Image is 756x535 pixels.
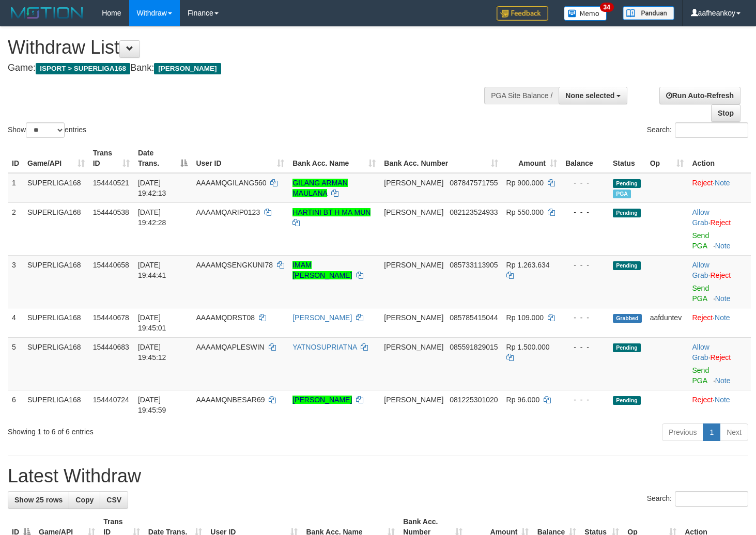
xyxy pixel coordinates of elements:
span: [PERSON_NAME] [384,208,443,216]
th: ID [8,144,23,173]
a: Reject [692,179,713,187]
a: Previous [662,423,703,441]
div: - - - [565,207,605,217]
span: Marked by aafounsreynich [613,190,631,198]
div: - - - [565,312,605,323]
span: Rp 109.000 [506,313,544,322]
span: Copy [75,496,94,504]
span: Grabbed [613,314,642,323]
a: Send PGA [692,284,709,303]
span: None selected [565,91,614,100]
span: · [692,261,710,279]
td: · [688,308,751,337]
th: Action [688,144,751,173]
span: [PERSON_NAME] [384,313,443,322]
span: [DATE] 19:42:28 [138,208,166,227]
a: Note [715,294,731,303]
span: [PERSON_NAME] [384,261,443,269]
td: SUPERLIGA168 [23,202,89,255]
img: panduan.png [623,6,674,20]
span: AAAAMQGILANG560 [196,179,266,187]
a: Note [715,242,731,250]
span: 154440724 [93,396,129,404]
td: 5 [8,337,23,390]
td: SUPERLIGA168 [23,173,89,203]
th: Amount: activate to sort column ascending [502,144,561,173]
h1: Withdraw List [8,37,493,58]
td: · [688,173,751,203]
span: [DATE] 19:44:41 [138,261,166,279]
th: Op: activate to sort column ascending [646,144,688,173]
th: Bank Acc. Number: activate to sort column ascending [380,144,502,173]
input: Search: [675,122,748,138]
span: [DATE] 19:45:59 [138,396,166,414]
div: PGA Site Balance / [484,87,559,104]
td: 6 [8,390,23,419]
span: [PERSON_NAME] [384,179,443,187]
div: - - - [565,260,605,270]
span: 154440521 [93,179,129,187]
span: Rp 1.500.000 [506,343,550,351]
td: SUPERLIGA168 [23,308,89,337]
a: Reject [711,218,731,227]
td: SUPERLIGA168 [23,390,89,419]
span: AAAAMQNBESAR69 [196,396,265,404]
span: Copy 085733113905 to clipboard [450,261,498,269]
a: Note [715,376,731,385]
a: Send PGA [692,231,709,250]
a: Note [715,313,730,322]
span: Copy 085591829015 to clipboard [450,343,498,351]
a: [PERSON_NAME] [292,313,352,322]
a: Show 25 rows [8,491,69,509]
a: Reject [692,313,713,322]
span: ISPORT > SUPERLIGA168 [36,63,130,74]
span: Copy 087847571755 to clipboard [450,179,498,187]
span: AAAAMQSENGKUNI78 [196,261,273,269]
span: 154440683 [93,343,129,351]
img: MOTION_logo.png [8,5,86,21]
td: 2 [8,202,23,255]
th: Trans ID: activate to sort column ascending [89,144,134,173]
h1: Latest Withdraw [8,466,748,486]
span: 154440538 [93,208,129,216]
th: Date Trans.: activate to sort column descending [134,144,192,173]
a: Note [715,396,730,404]
span: Copy 085785415044 to clipboard [450,313,498,322]
td: · [688,255,751,308]
th: Bank Acc. Name: activate to sort column ascending [288,144,380,173]
th: Game/API: activate to sort column ascending [23,144,89,173]
span: Pending [613,343,641,352]
div: - - - [565,178,605,188]
a: GILANG ARMAN MAULANA [292,179,348,197]
span: Copy 082123524933 to clipboard [450,208,498,216]
a: IMAM [PERSON_NAME] [292,261,352,279]
span: Pending [613,209,641,217]
button: None selected [559,87,627,104]
a: Reject [711,271,731,279]
span: Pending [613,396,641,405]
span: [PERSON_NAME] [384,396,443,404]
a: Note [715,179,730,187]
label: Search: [647,122,748,138]
span: Rp 550.000 [506,208,544,216]
a: Copy [69,491,100,509]
select: Showentries [26,122,65,138]
a: Run Auto-Refresh [659,87,740,104]
div: - - - [565,342,605,352]
span: 154440658 [93,261,129,269]
span: · [692,343,710,361]
div: Showing 1 to 6 of 6 entries [8,422,307,437]
th: Balance [561,144,609,173]
span: [DATE] 19:45:01 [138,313,166,332]
td: · [688,202,751,255]
td: 1 [8,173,23,203]
h4: Game: Bank: [8,63,493,73]
span: Rp 900.000 [506,179,544,187]
a: [PERSON_NAME] [292,396,352,404]
td: · [688,337,751,390]
span: Pending [613,261,641,270]
td: · [688,390,751,419]
a: Allow Grab [692,343,709,361]
span: AAAAMQAPLESWIN [196,343,264,351]
div: - - - [565,395,605,405]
